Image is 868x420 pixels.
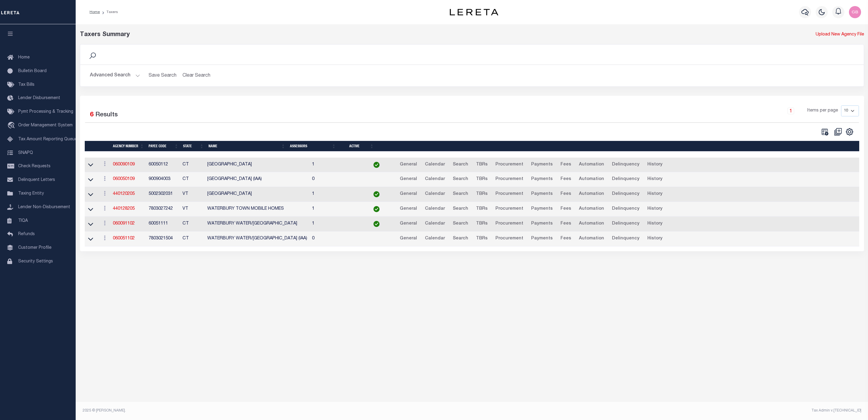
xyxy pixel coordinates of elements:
[18,83,35,87] span: Tax Bills
[422,234,448,244] a: Calendar
[18,151,33,155] span: SNAPQ
[373,221,380,227] img: check-icon-green.svg
[397,160,420,170] a: General
[397,219,420,229] a: General
[493,175,526,184] a: Procurement
[473,219,490,229] a: TBRs
[113,207,135,211] a: 440128205
[450,204,471,214] a: Search
[493,204,526,214] a: Procurement
[80,30,666,39] div: Taxers Summary
[397,234,420,244] a: General
[113,162,135,167] a: 060090109
[558,219,574,229] a: Fees
[145,70,180,82] button: Save Search
[338,141,376,152] th: Active: activate to sort column ascending
[609,175,642,184] a: Delinquency
[493,160,526,170] a: Procurement
[558,175,574,184] a: Fees
[310,202,358,217] td: 1
[180,158,205,172] td: CT
[528,219,555,229] a: Payments
[397,204,420,214] a: General
[205,172,310,187] td: [GEOGRAPHIC_DATA] (IAA)
[397,189,420,199] a: General
[528,204,555,214] a: Payments
[146,202,180,217] td: 7803027242
[422,175,448,184] a: Calendar
[113,192,135,196] a: 440120205
[18,123,73,128] span: Order Management System
[18,192,44,196] span: Taxing Entity
[90,10,100,14] a: Home
[100,9,118,15] li: Taxers
[18,259,53,264] span: Security Settings
[397,175,420,184] a: General
[373,162,380,168] img: check-icon-green.svg
[645,189,665,199] a: History
[205,217,310,232] td: WATERBURY WATER/[GEOGRAPHIC_DATA]
[206,141,288,152] th: Name: activate to sort column ascending
[558,160,574,170] a: Fees
[18,69,47,73] span: Bulletin Board
[146,172,180,187] td: 900904003
[473,234,490,244] a: TBRs
[528,189,555,199] a: Payments
[376,141,860,152] th: &nbsp;
[450,234,471,244] a: Search
[493,189,526,199] a: Procurement
[576,160,607,170] a: Automation
[180,232,205,246] td: CT
[645,160,665,170] a: History
[90,112,94,118] span: 6
[528,160,555,170] a: Payments
[473,160,490,170] a: TBRs
[113,222,135,226] a: 060091102
[181,141,206,152] th: State: activate to sort column ascending
[473,175,490,184] a: TBRs
[18,218,28,223] span: TIQA
[205,202,310,217] td: WATERBURY TOWN MOBILE HOMES
[18,110,73,114] span: Pymt Processing & Tracking
[146,217,180,232] td: 60051111
[180,70,213,82] button: Clear Search
[422,189,448,199] a: Calendar
[558,234,574,244] a: Fees
[18,178,55,182] span: Delinquent Letters
[422,160,448,170] a: Calendar
[450,189,471,199] a: Search
[18,232,35,236] span: Refunds
[609,234,642,244] a: Delinquency
[787,108,794,114] a: 1
[450,175,471,184] a: Search
[288,141,338,152] th: Assessors: activate to sort column ascending
[373,206,380,212] img: check-icon-green.svg
[576,219,607,229] a: Automation
[450,9,498,15] img: logo-dark.svg
[310,187,358,202] td: 1
[493,234,526,244] a: Procurement
[576,234,607,244] a: Automation
[113,236,135,241] a: 060051102
[18,246,51,250] span: Customer Profile
[180,202,205,217] td: VT
[146,232,180,246] td: 7803021504
[146,158,180,172] td: 60050112
[95,110,118,120] label: Results
[558,204,574,214] a: Fees
[18,96,60,100] span: Lender Disbursement
[576,175,607,184] a: Automation
[310,158,358,172] td: 1
[110,141,146,152] th: Agency Number: activate to sort column ascending
[422,204,448,214] a: Calendar
[310,172,358,187] td: 0
[450,160,471,170] a: Search
[576,189,607,199] a: Automation
[18,164,51,168] span: Check Requests
[609,204,642,214] a: Delinquency
[180,187,205,202] td: VT
[205,232,310,246] td: WATERBURY WATER/[GEOGRAPHIC_DATA] (IAA)
[473,204,490,214] a: TBRs
[645,204,665,214] a: History
[645,219,665,229] a: History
